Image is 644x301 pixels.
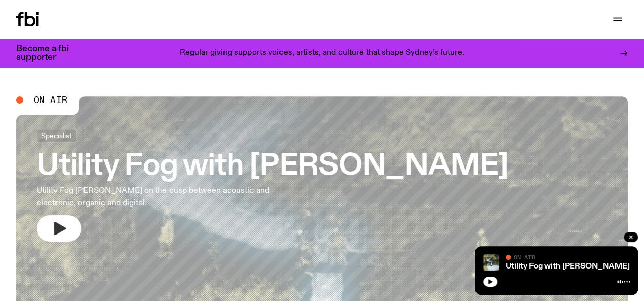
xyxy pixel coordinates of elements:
img: Cover of Corps Citoyen album Barrani [483,254,499,271]
p: Regular giving supports voices, artists, and culture that shape Sydney’s future. [180,49,464,58]
h3: Become a fbi supporter [16,45,81,62]
span: Specialist [41,132,72,140]
a: Utility Fog with [PERSON_NAME] [506,262,630,271]
span: On Air [34,95,67,105]
h3: Utility Fog with [PERSON_NAME] [37,152,508,181]
p: Utility Fog [PERSON_NAME] on the cusp between acoustic and electronic, organic and digital. [37,185,297,209]
span: On Air [514,254,535,260]
a: Utility Fog with [PERSON_NAME]Utility Fog [PERSON_NAME] on the cusp between acoustic and electron... [37,129,508,242]
a: Specialist [37,129,76,142]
